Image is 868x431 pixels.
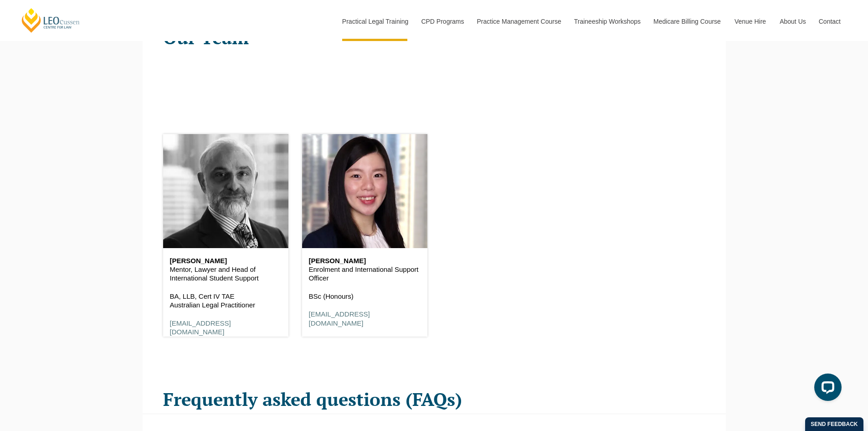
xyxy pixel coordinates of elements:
p: BA, LLB, Cert IV TAE Australian Legal Practitioner [170,292,282,310]
a: About Us [773,2,812,41]
span: Frequently asked questions (FAQs) [163,387,462,411]
a: Practical Legal Training [335,2,415,41]
a: [EMAIL_ADDRESS][DOMAIN_NAME] [170,319,231,336]
p: Enrolment and International Support Officer [309,265,421,283]
a: Contact [812,2,847,41]
p: BSc (Honours) [309,292,421,301]
a: Practice Management Course [470,2,567,41]
a: Medicare Billing Course [647,2,728,41]
a: [PERSON_NAME] Centre for Law [21,7,81,33]
a: [EMAIL_ADDRESS][DOMAIN_NAME] [309,310,370,327]
a: CPD Programs [414,2,470,41]
a: Traineeship Workshops [567,2,647,41]
h6: [PERSON_NAME] [309,257,421,265]
p: Mentor, Lawyer and Head of International Student Support [170,265,282,283]
a: Venue Hire [728,2,773,41]
iframe: LiveChat chat widget [807,370,845,408]
h6: [PERSON_NAME] [170,257,282,265]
